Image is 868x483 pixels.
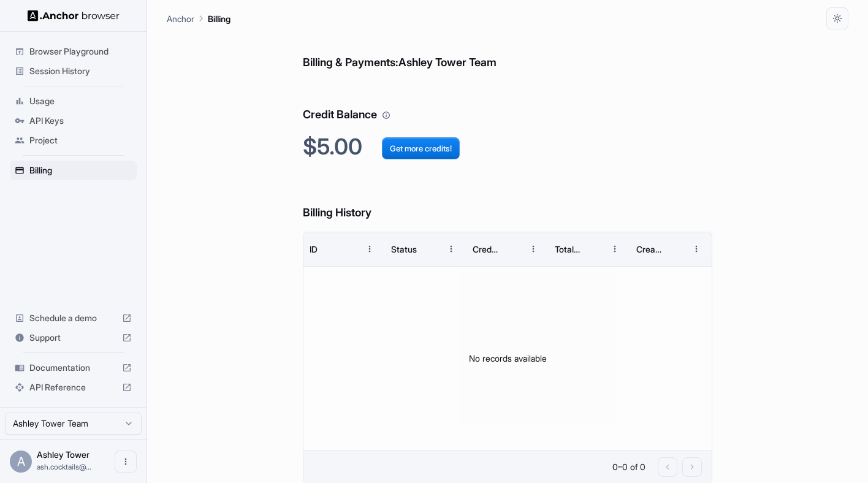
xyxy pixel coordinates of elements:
[167,12,230,25] nav: breadcrumb
[582,238,604,260] button: Sort
[10,358,137,378] div: Documentation
[522,238,544,260] button: Menu
[10,111,137,131] div: API Keys
[115,451,137,473] button: Open menu
[303,134,712,160] h2: $5.00
[10,61,137,81] div: Session History
[685,238,707,260] button: Menu
[167,12,194,25] p: Anchor
[359,238,381,260] button: Menu
[208,12,230,25] p: Billing
[10,328,137,348] div: Support
[612,461,645,473] p: 0–0 of 0
[29,332,117,344] span: Support
[382,137,460,159] button: Get more credits!
[303,29,712,72] h6: Billing & Payments: Ashley Tower Team
[29,65,132,77] span: Session History
[10,42,137,61] div: Browser Playground
[310,244,318,254] div: ID
[440,238,462,260] button: Menu
[29,362,117,374] span: Documentation
[10,308,137,328] div: Schedule a demo
[10,161,137,180] div: Billing
[29,95,132,107] span: Usage
[10,91,137,111] div: Usage
[604,238,626,260] button: Menu
[29,115,132,127] span: API Keys
[29,381,117,394] span: API Reference
[29,312,117,324] span: Schedule a demo
[555,244,581,254] div: Total Cost
[28,10,120,21] img: Anchor Logo
[636,244,662,254] div: Created
[29,164,132,177] span: Billing
[37,449,89,460] span: Ashley Tower
[663,238,685,260] button: Sort
[303,180,712,222] h6: Billing History
[382,111,390,120] svg: Your credit balance will be consumed as you use the API. Visit the usage page to view a breakdown...
[29,134,132,146] span: Project
[10,131,137,150] div: Project
[37,462,91,471] span: ash.cocktails@gmail.com
[10,451,32,473] div: A
[10,378,137,397] div: API Reference
[29,45,132,58] span: Browser Playground
[418,238,440,260] button: Sort
[303,267,711,451] div: No records available
[303,82,712,124] h6: Credit Balance
[500,238,522,260] button: Sort
[473,244,498,254] div: Credits
[391,244,417,254] div: Status
[337,238,359,260] button: Sort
